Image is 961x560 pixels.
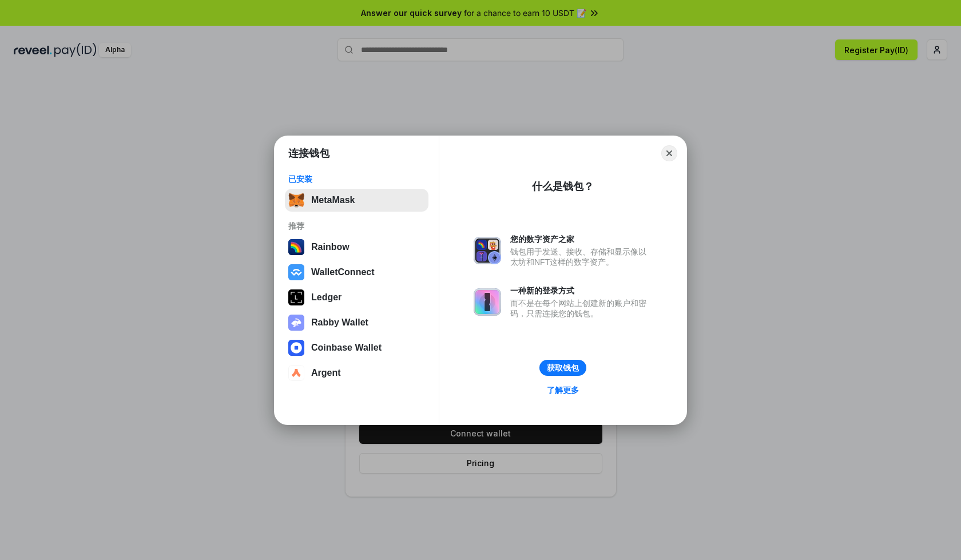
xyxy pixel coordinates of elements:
[539,360,586,376] button: 获取钱包
[510,247,652,267] div: 钱包用于发送、接收、存储和显示像以太坊和NFT这样的数字资产。
[547,385,579,395] div: 了解更多
[288,315,304,331] img: svg+xml,%3Csvg%20xmlns%3D%22http%3A%2F%2Fwww.w3.org%2F2000%2Fsvg%22%20fill%3D%22none%22%20viewBox...
[661,145,677,161] button: Close
[547,363,579,373] div: 获取钱包
[532,180,594,193] div: 什么是钱包？
[311,343,382,353] div: Coinbase Wallet
[311,368,341,378] div: Argent
[311,242,350,252] div: Rainbow
[285,336,428,359] button: Coinbase Wallet
[285,286,428,309] button: Ledger
[288,192,304,208] img: svg+xml,%3Csvg%20fill%3D%22none%22%20height%3D%2233%22%20viewBox%3D%220%200%2035%2033%22%20width%...
[288,365,304,381] img: svg+xml,%3Csvg%20width%3D%2228%22%20height%3D%2228%22%20viewBox%3D%220%200%2028%2028%22%20fill%3D...
[540,383,586,398] a: 了解更多
[285,189,428,212] button: MetaMask
[288,289,304,305] img: svg+xml,%3Csvg%20xmlns%3D%22http%3A%2F%2Fwww.w3.org%2F2000%2Fsvg%22%20width%3D%2228%22%20height%3...
[288,264,304,280] img: svg+xml,%3Csvg%20width%3D%2228%22%20height%3D%2228%22%20viewBox%3D%220%200%2028%2028%22%20fill%3D...
[285,311,428,334] button: Rabby Wallet
[288,174,425,184] div: 已安装
[285,362,428,384] button: Argent
[285,261,428,284] button: WalletConnect
[311,267,375,277] div: WalletConnect
[311,317,368,328] div: Rabby Wallet
[510,285,652,296] div: 一种新的登录方式
[311,292,341,303] div: Ledger
[311,195,355,205] div: MetaMask
[288,146,329,160] h1: 连接钱包
[285,236,428,259] button: Rainbow
[510,298,652,319] div: 而不是在每个网站上创建新的账户和密码，只需连接您的钱包。
[510,234,652,244] div: 您的数字资产之家
[288,340,304,356] img: svg+xml,%3Csvg%20width%3D%2228%22%20height%3D%2228%22%20viewBox%3D%220%200%2028%2028%22%20fill%3D...
[474,288,501,316] img: svg+xml,%3Csvg%20xmlns%3D%22http%3A%2F%2Fwww.w3.org%2F2000%2Fsvg%22%20fill%3D%22none%22%20viewBox...
[474,237,501,264] img: svg+xml,%3Csvg%20xmlns%3D%22http%3A%2F%2Fwww.w3.org%2F2000%2Fsvg%22%20fill%3D%22none%22%20viewBox...
[288,221,425,231] div: 推荐
[288,239,304,255] img: svg+xml,%3Csvg%20width%3D%22120%22%20height%3D%22120%22%20viewBox%3D%220%200%20120%20120%22%20fil...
